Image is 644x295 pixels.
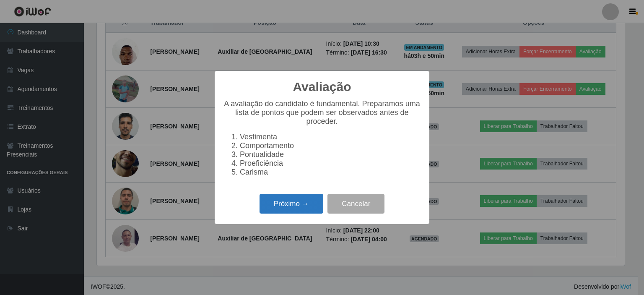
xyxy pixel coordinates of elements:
button: Cancelar [327,194,384,214]
li: Proeficiência [240,159,421,168]
h2: Avaliação [293,79,351,94]
p: A avaliação do candidato é fundamental. Preparamos uma lista de pontos que podem ser observados a... [223,99,421,126]
li: Pontualidade [240,150,421,159]
li: Vestimenta [240,133,421,141]
li: Carisma [240,168,421,177]
button: Próximo → [260,194,323,214]
li: Comportamento [240,141,421,150]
